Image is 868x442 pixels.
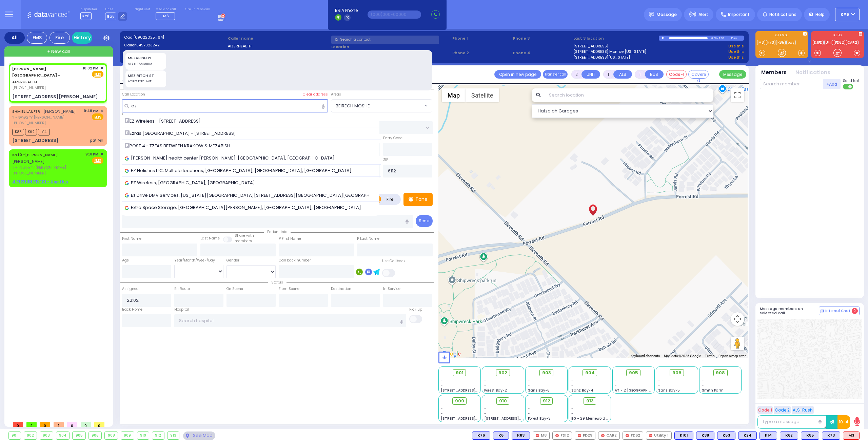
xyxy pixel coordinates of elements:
[696,432,714,440] div: BLS
[629,370,638,376] span: 905
[125,206,129,210] img: google_icon.svg
[174,307,189,312] label: Hospital
[440,350,462,358] img: Google
[543,70,568,79] button: Transfer call
[499,398,507,404] span: 910
[757,40,765,45] a: M3
[83,66,98,71] span: 10:02 PM
[43,108,76,114] span: [PERSON_NAME]
[702,378,704,383] span: -
[125,192,378,199] span: Ez Drive DMV Services, [US_STATE][GEOGRAPHIC_DATA][STREET_ADDRESS][GEOGRAPHIC_DATA][GEOGRAPHIC_DATA]
[841,12,849,18] span: KY6
[268,280,287,285] span: Status
[128,73,164,79] div: MEZIRITCH ST
[26,422,37,427] span: 2
[455,398,464,404] span: 909
[94,422,104,427] span: 0
[125,155,337,162] span: [PERSON_NAME] health center [PERSON_NAME], [GEOGRAPHIC_DATA], [GEOGRAPHIC_DATA]
[84,108,98,113] span: 9:49 PM
[137,432,149,439] div: 910
[795,69,830,77] button: Notifications
[571,416,609,421] span: BG - 29 Merriewold S.
[555,434,559,437] img: red-radio-icon.svg
[822,432,840,440] div: BLS
[717,432,735,440] div: BLS
[484,383,486,388] span: -
[571,378,573,383] span: -
[125,118,203,125] span: EZ Wireless - [STREET_ADDRESS]
[90,138,103,143] div: pat fell
[264,229,291,234] span: Patient info
[738,432,757,440] div: BLS
[409,307,422,312] label: Pick up
[47,48,70,55] span: + New call
[837,415,850,429] button: 10-4
[122,307,142,312] label: Back Home
[573,55,630,60] a: [STREET_ADDRESS][US_STATE]
[40,422,50,427] span: 0
[815,12,825,18] span: Help
[12,179,68,185] u: 4 RUZHIN RD 101 - Use this
[728,12,750,18] span: Important
[331,36,439,44] input: Search a contact
[545,88,714,102] input: Search location
[822,432,840,440] div: K73
[125,156,129,161] img: google_icon.svg
[12,170,46,176] span: [PHONE_NUMBER]
[702,388,724,393] span: Smith Farm
[125,204,363,211] span: Extra Space Storage, [GEOGRAPHIC_DATA][PERSON_NAME], [GEOGRAPHIC_DATA], [GEOGRAPHIC_DATA]
[528,406,530,411] span: -
[38,129,50,135] span: K14
[50,32,70,44] div: Fire
[824,40,833,45] a: Util
[13,422,23,427] span: 0
[466,88,499,102] button: Show satellite imagery
[4,32,25,44] div: All
[656,11,677,18] span: Message
[759,432,777,440] div: BLS
[573,43,608,49] a: [STREET_ADDRESS]
[674,432,693,440] div: K101
[598,432,620,440] div: CAR2
[472,432,490,440] div: K76
[331,92,341,97] label: Areas
[122,112,149,118] label: Location Name
[698,12,708,18] span: Alert
[498,370,507,376] span: 902
[94,158,101,163] u: EMS
[846,40,859,45] a: CAR2
[235,238,252,244] span: members
[12,152,58,157] a: [PERSON_NAME]
[100,108,103,114] span: ✕
[823,79,841,89] button: +Add
[760,307,819,315] h5: Message members on selected call
[843,83,854,90] label: Turn off text
[124,35,225,40] label: Cad:
[174,314,407,327] input: Search hospital
[122,236,141,241] label: First Name
[658,378,660,383] span: -
[776,40,786,45] a: K85
[819,307,860,315] button: Internal Chat 0
[381,195,400,204] label: Fire
[185,7,210,12] label: Fire units on call
[472,432,490,440] div: BLS
[226,286,243,292] label: On Scene
[512,432,530,440] div: BLS
[125,181,129,185] img: google_icon.svg
[601,434,605,437] img: red-radio-icon.svg
[335,7,358,14] span: BRIA Phone
[755,34,808,38] label: KJ EMS...
[336,103,370,109] span: BEIRECH MOSHE
[769,12,796,18] span: Notifications
[73,432,85,439] div: 905
[122,286,139,292] label: Assigned
[821,310,824,313] img: comment-alt.png
[586,398,594,404] span: 913
[12,165,83,170] span: ר' אלימלך - ר' [PERSON_NAME]
[200,236,220,241] label: Last Name
[12,114,76,120] span: ר' בעריש - ר' [PERSON_NAME]
[441,411,443,416] span: -
[135,7,150,12] label: Night unit
[152,432,164,439] div: 912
